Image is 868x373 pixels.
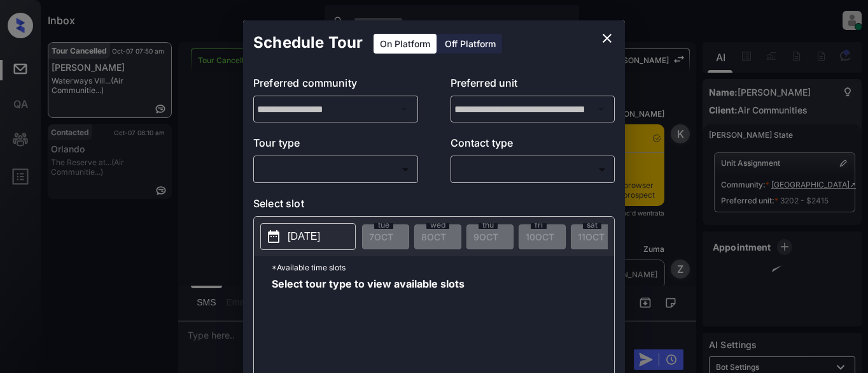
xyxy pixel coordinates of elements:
[243,20,373,65] h2: Schedule Tour
[451,75,615,96] p: Preferred unit
[288,229,320,244] p: [DATE]
[594,26,620,51] button: close
[253,75,418,96] p: Preferred community
[438,34,502,54] div: Off Platform
[253,196,615,216] p: Select slot
[451,135,615,156] p: Contact type
[272,256,614,279] p: *Available time slots
[253,135,418,156] p: Tour type
[374,34,437,54] div: On Platform
[260,223,356,250] button: [DATE]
